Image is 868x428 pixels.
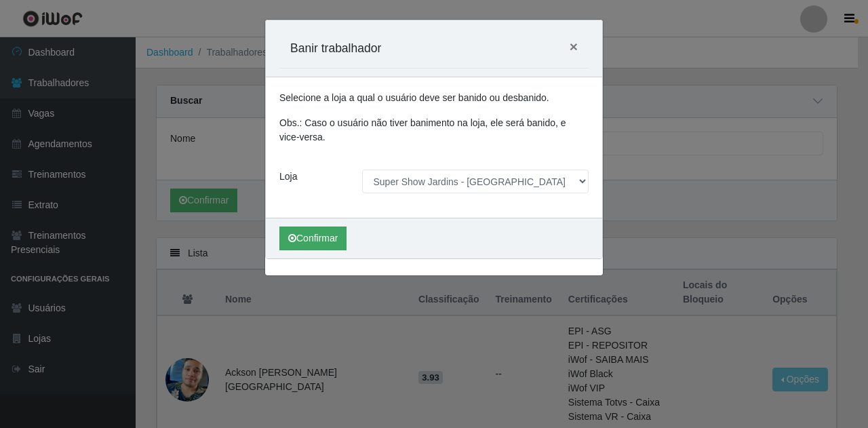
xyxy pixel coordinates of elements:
p: Selecione a loja a qual o usuário deve ser banido ou desbanido. [279,91,589,105]
p: Obs.: Caso o usuário não tiver banimento na loja, ele será banido, e vice-versa. [279,116,589,144]
label: Loja [279,170,297,184]
button: Close [559,28,589,64]
h5: Banir trabalhador [290,39,381,57]
button: Confirmar [279,227,347,250]
span: × [570,39,578,54]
